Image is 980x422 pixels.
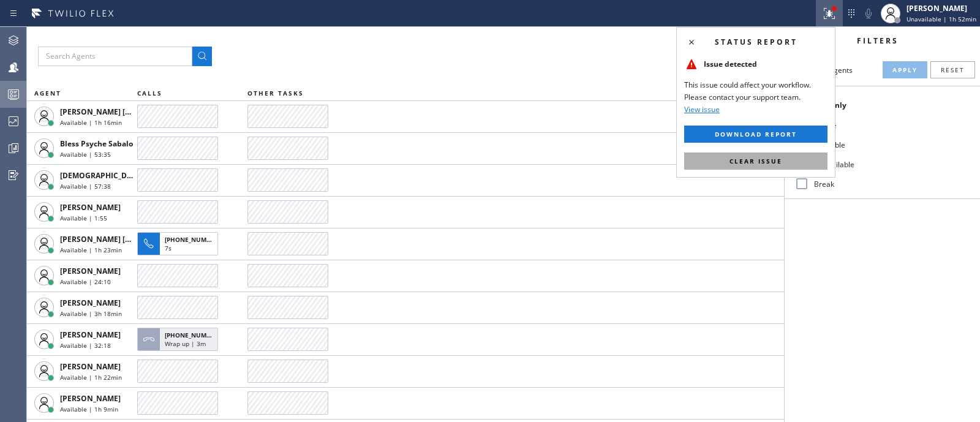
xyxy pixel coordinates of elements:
[60,405,118,413] span: Available | 1h 9min
[60,341,111,350] span: Available | 32:18
[930,61,975,78] button: Reset
[60,150,111,159] span: Available | 53:35
[137,228,222,259] button: [PHONE_NUMBER]7s
[860,5,877,22] button: Mute
[165,339,206,348] span: Wrap up | 3m
[34,89,61,97] span: AGENT
[60,309,122,318] span: Available | 3h 18min
[60,138,133,149] span: Bless Psyche Sabalo
[60,298,121,308] span: [PERSON_NAME]
[60,234,183,244] span: [PERSON_NAME] [PERSON_NAME]
[137,324,222,355] button: [PHONE_NUMBER]Wrap up | 3m
[247,89,304,97] span: OTHER TASKS
[60,330,121,340] span: [PERSON_NAME]
[60,277,111,286] span: Available | 24:10
[60,361,121,372] span: [PERSON_NAME]
[60,107,183,117] span: [PERSON_NAME] [PERSON_NAME]
[60,170,204,181] span: [DEMOGRAPHIC_DATA][PERSON_NAME]
[60,118,122,127] span: Available | 1h 16min
[809,159,970,170] label: Unavailable
[907,3,976,13] div: [PERSON_NAME]
[60,214,107,222] span: Available | 1:55
[165,235,221,244] span: [PHONE_NUMBER]
[60,266,121,276] span: [PERSON_NAME]
[60,182,111,190] span: Available | 57:38
[941,66,965,74] span: Reset
[883,61,927,78] button: Apply
[907,15,976,23] span: Unavailable | 1h 52min
[809,179,970,189] label: Break
[857,36,899,46] span: Filters
[60,373,122,382] span: Available | 1h 22min
[60,246,122,254] span: Available | 1h 23min
[165,331,221,339] span: [PHONE_NUMBER]
[809,120,970,130] label: Offline
[38,47,192,66] input: Search Agents
[137,89,162,97] span: CALLS
[60,202,121,213] span: [PERSON_NAME]
[60,393,121,404] span: [PERSON_NAME]
[809,140,970,150] label: Available
[892,66,918,74] span: Apply
[794,91,970,100] div: Activities
[165,244,171,252] span: 7s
